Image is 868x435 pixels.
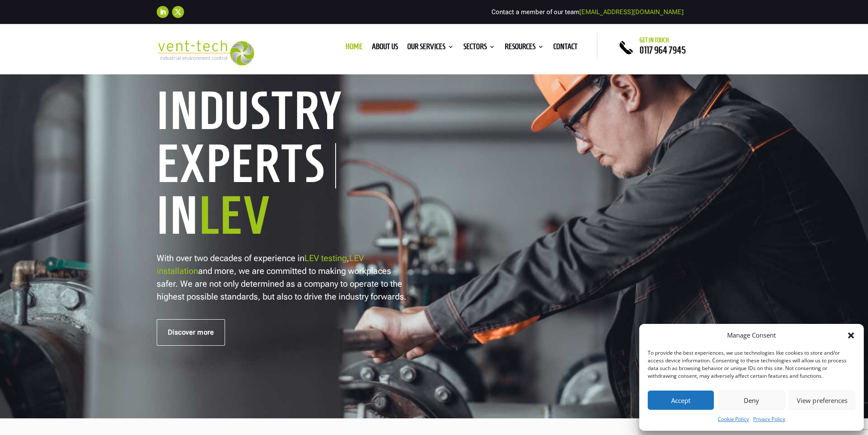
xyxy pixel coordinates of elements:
[157,40,254,65] img: 2023-09-27T08_35_16.549ZVENT-TECH---Clear-background
[157,84,421,142] h1: Industry
[789,391,855,410] button: View preferences
[579,8,684,16] a: [EMAIL_ADDRESS][DOMAIN_NAME]
[157,319,225,346] a: Discover more
[172,6,184,18] a: Follow on X
[505,44,544,53] a: Resources
[157,188,421,247] h1: In
[753,414,785,424] a: Privacy Policy
[157,6,169,18] a: Follow on LinkedIn
[553,44,578,53] a: Contact
[304,253,347,263] a: LEV testing
[157,253,364,276] a: LEV installation
[847,331,855,340] div: Close dialog
[372,44,398,53] a: About us
[345,44,362,53] a: Home
[640,37,669,44] span: Get in touch
[463,44,495,53] a: Sectors
[648,349,854,380] div: To provide the best experiences, we use technologies like cookies to store and/or access device i...
[491,8,684,16] span: Contact a member of our team
[718,391,784,410] button: Deny
[727,330,776,341] div: Manage Consent
[718,414,749,424] a: Cookie Policy
[157,252,409,303] p: With over two decades of experience in , and more, we are committed to making workplaces safer. W...
[640,45,686,55] a: 0117 964 7945
[407,44,454,53] a: Our Services
[648,391,714,410] button: Accept
[199,187,271,243] span: LEV
[157,143,336,188] h1: Experts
